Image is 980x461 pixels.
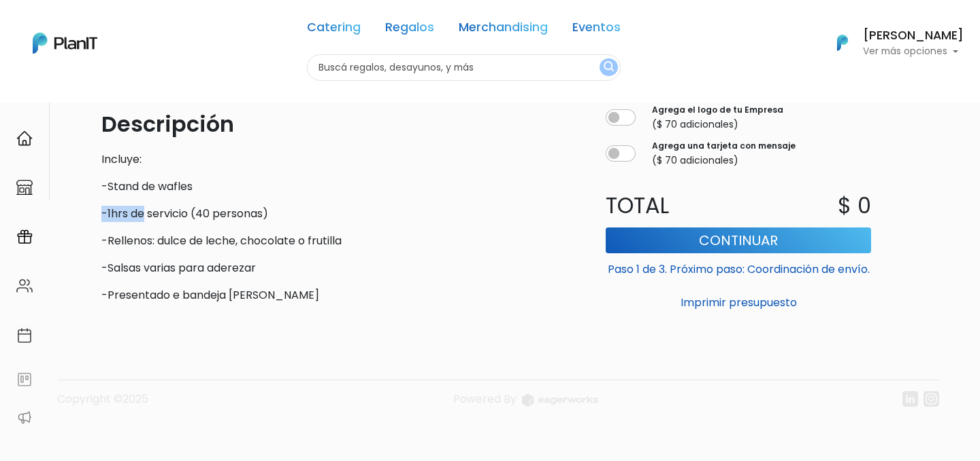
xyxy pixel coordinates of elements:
[307,22,361,38] a: Catering
[453,391,517,407] span: translation missing: es.layouts.footer.powered_by
[652,117,783,132] p: ($ 70 adicionales)
[101,233,578,249] p: -Rellenos: dulce de leche, chocolate o frutilla
[101,287,578,303] p: -Presentado e bandeja [PERSON_NAME]
[16,179,33,196] img: marketplace-4ceaa7011d94191e9ded77b95e3339b90024bf715f7c57f8cf31f2d8c509eaba.svg
[453,391,598,418] a: Powered By
[902,391,918,407] img: linkedin-cc7d2dbb1a16aff8e18f147ffe980d30ddd5d9e01409788280e63c91fc390ff4.svg
[606,291,871,314] button: Imprimir presupuesto
[459,22,548,38] a: Merchandising
[838,189,871,222] p: $ 0
[572,22,621,38] a: Eventos
[598,189,738,222] p: Total
[16,278,33,294] img: people-662611757002400ad9ed0e3c099ab2801c6687ba6c219adb57efc949bc21e19d.svg
[604,61,614,74] img: search_button-432b6d5273f82d61273b3651a40e1bd1b912527efae98b1b7a1b2c0702e16a8d.svg
[652,153,796,168] p: ($ 70 adicionales)
[101,260,578,276] p: -Salsas varias para aderezar
[33,33,97,54] img: PlanIt Logo
[57,391,148,418] p: Copyright ©2025
[101,151,578,168] p: Incluye:
[101,206,578,222] p: -1hrs de servicio (40 personas)
[101,179,578,195] p: -Stand de wafles
[863,47,964,56] p: Ver más opciones
[606,227,871,253] button: Continuar
[652,140,796,152] label: Agrega una tarjeta con mensaje
[16,130,33,147] img: home-e721727adea9d79c4d83392d1f703f7f8bce08238fde08b1acbfd93340b81755.svg
[16,371,33,388] img: feedback-78b5a0c8f98aac82b08bfc38622c3050aee476f2c9584af64705fc4e61158814.svg
[307,54,621,81] input: Buscá regalos, desayunos, y más
[652,104,783,116] label: Agrega el logo de tu Empresa
[924,391,939,407] img: instagram-7ba2a2629254302ec2a9470e65da5de918c9f3c9a63008f8abed3140a32961bf.svg
[16,327,33,344] img: calendar-87d922413cdce8b2cf7b7f5f62616a5cf9e4887200fb71536465627b3292af00.svg
[16,409,33,426] img: partners-52edf745621dab592f3b2c58e3bca9d71375a7ef29c3b500c9f145b62cc070d4.svg
[16,229,33,245] img: campaigns-02234683943229c281be62815700db0a1741e53638e28bf9629b52c665b00959.svg
[70,13,196,39] div: ¿Necesitás ayuda?
[606,256,871,278] p: Paso 1 de 3. Próximo paso: Coordinación de envío.
[819,25,964,60] button: PlanIt Logo [PERSON_NAME] Ver más opciones
[522,394,598,407] img: logo_eagerworks-044938b0bf012b96b195e05891a56339191180c2d98ce7df62ca656130a436fa.svg
[828,28,857,58] img: PlanIt Logo
[101,108,578,141] p: Descripción
[385,22,434,38] a: Regalos
[863,30,964,42] h6: [PERSON_NAME]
